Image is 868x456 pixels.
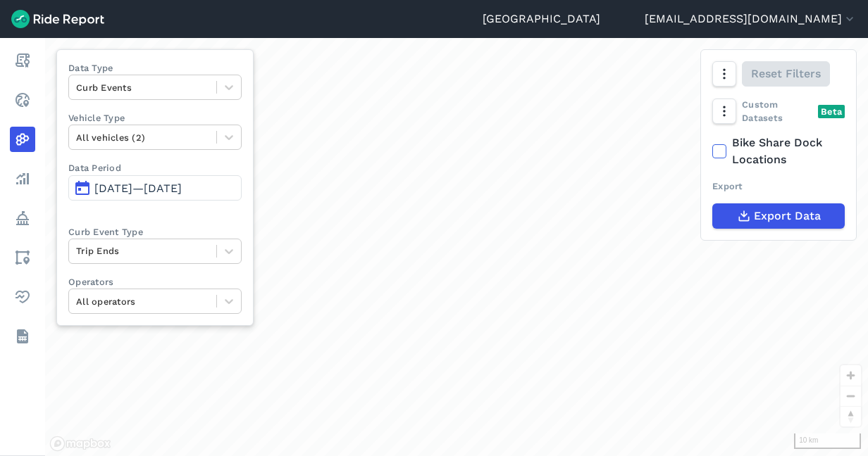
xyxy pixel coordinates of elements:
span: Reset Filters [751,65,821,82]
a: Realtime [10,87,35,113]
button: Export Data [712,203,845,229]
button: [EMAIL_ADDRESS][DOMAIN_NAME] [645,11,857,27]
img: Ride Report [11,10,104,28]
label: Bike Share Dock Locations [712,134,845,168]
div: Custom Datasets [712,98,845,125]
div: Export [712,179,845,193]
label: Vehicle Type [68,111,242,125]
label: Data Type [68,61,242,75]
a: Health [10,284,35,310]
a: Heatmaps [10,127,35,152]
label: Curb Event Type [68,225,242,239]
button: [DATE]—[DATE] [68,175,242,201]
div: loading [45,38,868,456]
a: [GEOGRAPHIC_DATA] [483,11,600,27]
a: Policy [10,205,35,231]
label: Data Period [68,161,242,175]
a: Areas [10,245,35,270]
div: Beta [818,105,845,118]
a: Analyze [10,166,35,191]
a: Datasets [10,324,35,349]
span: Export Data [754,208,821,224]
a: Report [10,48,35,73]
button: Reset Filters [742,61,830,87]
label: Operators [68,275,242,289]
span: [DATE]—[DATE] [94,182,182,195]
